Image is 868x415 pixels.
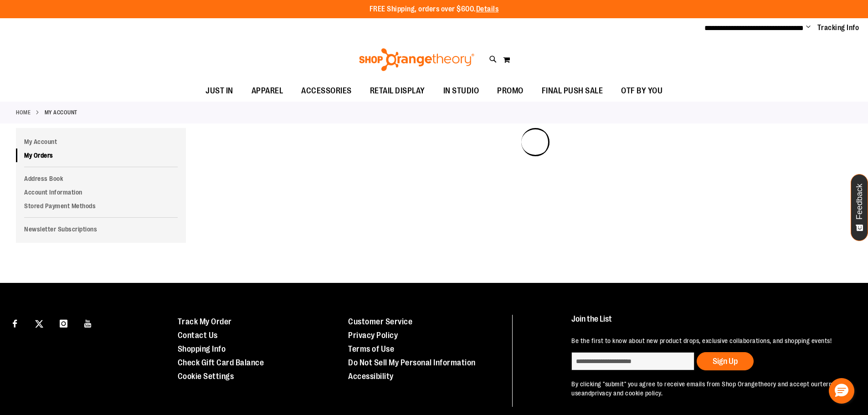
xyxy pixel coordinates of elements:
[56,315,72,331] a: Visit our Instagram page
[178,344,226,354] a: Shopping Info
[348,372,394,381] a: Accessibility
[45,108,77,117] strong: My Account
[35,320,43,328] img: Twitter
[697,352,754,370] button: Sign Up
[252,81,283,101] span: APPAREL
[196,81,242,102] a: JUST IN
[713,357,738,366] span: Sign Up
[434,81,488,102] a: IN STUDIO
[855,184,864,220] span: Feedback
[16,185,186,199] a: Account Information
[205,81,233,101] span: JUST IN
[370,81,425,101] span: RETAIL DISPLAY
[361,81,434,102] a: RETAIL DISPLAY
[571,379,847,398] p: By clicking "submit" you agree to receive emails from Shop Orangetheory and accept our and
[817,23,859,33] a: Tracking Info
[178,358,264,367] a: Check Gift Card Balance
[542,81,603,101] span: FINAL PUSH SALE
[571,336,847,345] p: Be the first to know about new product drops, exclusive collaborations, and shopping events!
[497,81,524,101] span: PROMO
[16,199,186,213] a: Stored Payment Methods
[31,315,47,331] a: Visit our X page
[348,358,476,367] a: Do Not Sell My Personal Information
[178,317,232,326] a: Track My Order
[16,135,186,149] a: My Account
[16,222,186,236] a: Newsletter Subscriptions
[612,81,672,102] a: OTF BY YOU
[16,108,31,117] a: Home
[851,174,868,241] button: Feedback - Show survey
[621,81,663,101] span: OTF BY YOU
[178,372,234,381] a: Cookie Settings
[348,344,394,354] a: Terms of Use
[16,172,186,185] a: Address Book
[7,315,23,331] a: Visit our Facebook page
[348,331,398,340] a: Privacy Policy
[488,81,533,102] a: PROMO
[476,5,499,13] a: Details
[370,4,499,15] p: FREE Shipping, orders over $600.
[16,149,186,162] a: My Orders
[571,315,847,332] h4: Join the List
[829,378,854,404] button: Hello, have a question? Let’s chat.
[533,81,612,102] a: FINAL PUSH SALE
[571,352,694,370] input: enter email
[348,317,412,326] a: Customer Service
[443,81,479,101] span: IN STUDIO
[806,23,811,32] button: Account menu
[242,81,293,102] a: APPAREL
[301,81,352,101] span: ACCESSORIES
[358,48,476,71] img: Shop Orangetheory
[591,389,663,397] a: privacy and cookie policy.
[178,331,218,340] a: Contact Us
[80,315,96,331] a: Visit our Youtube page
[292,81,361,102] a: ACCESSORIES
